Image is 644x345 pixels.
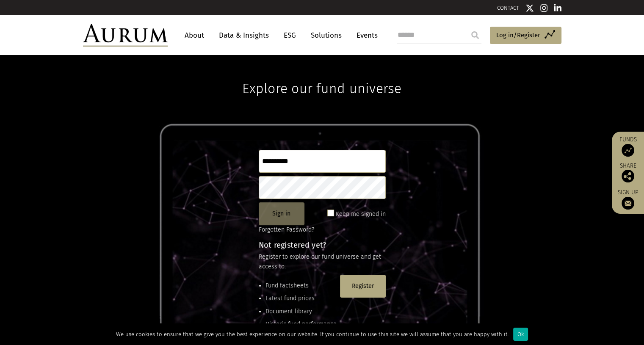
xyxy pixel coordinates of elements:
[622,170,634,182] img: Share this post
[622,197,634,210] img: Sign up to our newsletter
[513,328,528,341] div: Ok
[259,202,304,225] button: Sign in
[259,241,386,249] h4: Not registered yet?
[352,28,378,43] a: Events
[307,28,346,43] a: Solutions
[525,4,534,12] img: Twitter icon
[265,281,337,290] li: Fund factsheets
[616,163,640,182] div: Share
[215,28,273,43] a: Data & Insights
[497,5,519,11] a: CONTACT
[616,136,640,157] a: Funds
[265,307,337,316] li: Document library
[616,189,640,210] a: Sign up
[83,24,168,47] img: Aurum
[259,252,386,271] p: Register to explore our fund universe and get access to:
[336,209,386,219] label: Keep me signed in
[540,4,548,12] img: Instagram icon
[554,4,561,12] img: Linkedin icon
[340,275,386,298] button: Register
[622,144,634,157] img: Access Funds
[242,55,401,97] h1: Explore our fund universe
[496,30,540,40] span: Log in/Register
[259,226,314,233] a: Forgotten Password?
[265,320,337,329] li: Historic fund performance
[467,27,484,44] input: Submit
[279,28,300,43] a: ESG
[265,294,337,303] li: Latest fund prices
[180,28,208,43] a: About
[490,27,561,44] a: Log in/Register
